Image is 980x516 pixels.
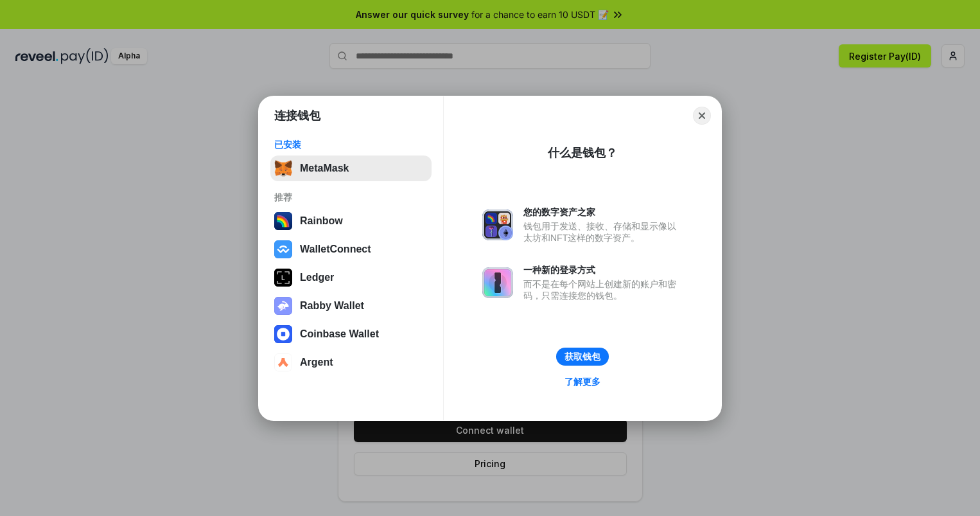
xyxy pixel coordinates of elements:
div: MetaMask [300,163,349,174]
div: WalletConnect [300,244,371,255]
div: 您的数字资产之家 [523,206,683,218]
img: svg+xml,%3Csvg%20fill%3D%22none%22%20height%3D%2233%22%20viewBox%3D%220%200%2035%2033%22%20width%... [274,159,292,177]
div: 什么是钱包？ [548,145,617,161]
div: 推荐 [274,191,428,203]
button: 获取钱包 [556,348,609,366]
div: 了解更多 [564,376,600,387]
div: 获取钱包 [564,351,600,362]
img: svg+xml,%3Csvg%20xmlns%3D%22http%3A%2F%2Fwww.w3.org%2F2000%2Fsvg%22%20width%3D%2228%22%20height%3... [274,269,292,287]
img: svg+xml,%3Csvg%20xmlns%3D%22http%3A%2F%2Fwww.w3.org%2F2000%2Fsvg%22%20fill%3D%22none%22%20viewBox... [482,209,513,240]
img: svg+xml,%3Csvg%20width%3D%2228%22%20height%3D%2228%22%20viewBox%3D%220%200%2028%2028%22%20fill%3D... [274,325,292,343]
div: 已安装 [274,139,428,150]
div: 而不是在每个网站上创建新的账户和密码，只需连接您的钱包。 [523,278,683,301]
div: Ledger [300,272,334,283]
button: Rainbow [270,208,432,234]
img: svg+xml,%3Csvg%20width%3D%2228%22%20height%3D%2228%22%20viewBox%3D%220%200%2028%2028%22%20fill%3D... [274,353,292,371]
div: Coinbase Wallet [300,328,379,340]
img: svg+xml,%3Csvg%20width%3D%2228%22%20height%3D%2228%22%20viewBox%3D%220%200%2028%2028%22%20fill%3D... [274,240,292,258]
img: svg+xml,%3Csvg%20xmlns%3D%22http%3A%2F%2Fwww.w3.org%2F2000%2Fsvg%22%20fill%3D%22none%22%20viewBox... [482,267,513,298]
button: Ledger [270,265,432,290]
div: 一种新的登录方式 [523,264,683,276]
button: Close [693,107,711,125]
img: svg+xml,%3Csvg%20width%3D%22120%22%20height%3D%22120%22%20viewBox%3D%220%200%20120%20120%22%20fil... [274,212,292,230]
div: Rabby Wallet [300,300,364,312]
button: WalletConnect [270,236,432,262]
h1: 连接钱包 [274,108,320,123]
button: Argent [270,350,432,375]
button: MetaMask [270,156,432,181]
div: Rainbow [300,215,343,227]
button: Coinbase Wallet [270,321,432,347]
button: Rabby Wallet [270,293,432,319]
div: Argent [300,357,333,368]
img: svg+xml,%3Csvg%20xmlns%3D%22http%3A%2F%2Fwww.w3.org%2F2000%2Fsvg%22%20fill%3D%22none%22%20viewBox... [274,297,292,315]
div: 钱包用于发送、接收、存储和显示像以太坊和NFT这样的数字资产。 [523,220,683,244]
a: 了解更多 [557,373,608,390]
